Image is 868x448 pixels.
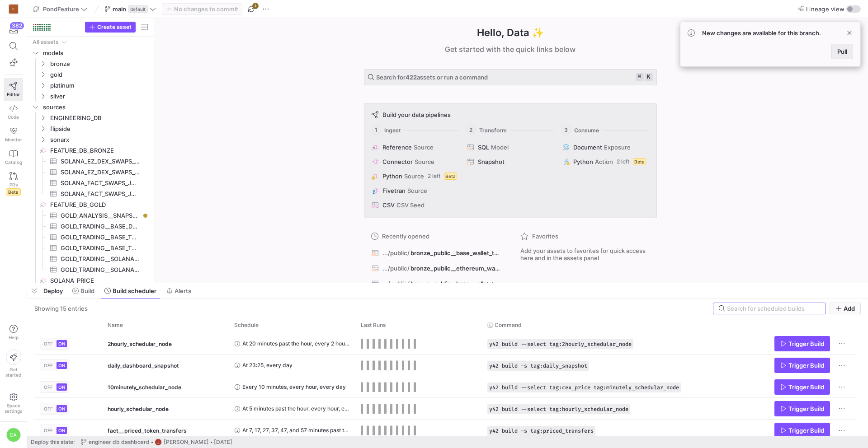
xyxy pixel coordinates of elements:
div: Press SPACE to select this row. [31,177,150,188]
button: Snapshot [465,156,555,167]
span: bronze [50,59,149,69]
span: y42 build -s tag:daily_snapshot [489,363,587,369]
span: PRs [9,182,18,187]
span: Favorites [532,233,558,240]
kbd: k [645,73,653,81]
span: .../public/ [382,249,410,257]
span: Document [573,144,602,151]
a: FEATURE_DB_BRONZE​​​​​​​​ [31,145,150,156]
span: Search for assets or run a command [376,74,488,81]
span: Build your data pipelines [382,111,451,118]
button: Create asset [85,22,136,33]
div: Press SPACE to select this row. [34,333,857,355]
span: Recently opened [382,233,429,240]
span: Exposure [604,144,631,151]
div: Press SPACE to select this row. [31,47,150,58]
span: platinum [50,80,149,91]
span: main [113,5,126,13]
button: Trigger Build [774,379,830,395]
span: Help [8,335,19,340]
span: Reference [382,144,412,151]
span: SOLANA_PRICE​​​​​​​​ [50,275,149,286]
span: bronze_public__base_wallet_token_balance_history [410,280,500,287]
div: Press SPACE to select this row. [31,37,150,47]
button: Trigger Build [774,423,830,438]
span: Beta [444,173,457,180]
span: bronze_public__base_wallet_token_balance_now [410,249,500,257]
span: Trigger Build [788,362,824,369]
span: Deploy this state: [31,439,75,445]
span: ON [58,428,65,433]
div: Press SPACE to select this row. [31,102,150,112]
div: Press SPACE to select this row. [31,188,150,199]
strong: 422 [406,74,417,81]
span: .../public/ [382,265,410,272]
div: Press SPACE to select this row. [31,58,150,69]
button: FivetranSource [370,185,460,196]
input: Search for scheduled builds [727,305,820,312]
button: DA [4,425,23,444]
div: Press SPACE to select this row. [31,221,150,232]
span: [PERSON_NAME] [164,439,209,445]
span: Command [495,322,522,328]
a: PRsBeta [4,168,23,199]
a: Code [4,101,23,123]
button: engineer db dashboardLZ[PERSON_NAME][DATE] [78,436,235,448]
div: Press SPACE to select this row. [34,398,857,420]
div: Press SPACE to select this row. [31,91,150,102]
button: Trigger Build [774,401,830,416]
div: C [9,5,18,14]
a: GOLD_TRADING__SOLANA_TOKEN_PRICE_FEATURES​​​​​​​​​ [31,253,150,264]
span: Build [80,287,94,294]
span: bronze_public__ethereum_wallet_token_balance_now [410,265,500,272]
span: Every 10 minutes, every hour, every day [242,376,346,397]
div: Press SPACE to select this row. [31,145,150,156]
span: flipside [50,124,149,134]
span: Action [595,158,613,165]
a: SOLANA_PRICE​​​​​​​​ [31,275,150,286]
span: fact__priced_token_transfers [108,420,187,441]
div: 382 [10,22,24,29]
span: Add [844,305,855,312]
div: Showing 15 entries [34,305,88,312]
span: Catalog [5,159,22,165]
span: Model [491,144,509,151]
a: SOLANA_EZ_DEX_SWAPS_LATEST_10D​​​​​​​​​ [31,156,150,167]
span: GOLD_TRADING__BASE_DEX_SWAPS_FEATURES​​​​​​​​​ [61,221,140,232]
span: Pull [837,48,847,55]
span: Get started [5,367,21,378]
span: At 5 minutes past the hour, every hour, every day [242,398,350,419]
span: ON [58,406,65,411]
button: PythonSource2 leftBeta [370,171,460,182]
span: GOLD_ANALYSIS__SNAPSHOT_TOKEN_MARKET_FEATURES​​​​​​​​​ [61,210,140,221]
span: Fivetran [382,187,406,194]
div: Press SPACE to select this row. [31,167,150,177]
button: .../public/bronze_public__base_wallet_token_balance_history [369,278,502,289]
div: LZ [155,439,162,446]
span: GOLD_TRADING__BASE_TOKEN_TRANSFERS_FEATURES​​​​​​​​​ [61,243,140,253]
span: PondFeature [43,5,79,13]
button: 382 [4,22,23,38]
a: GOLD_TRADING__BASE_DEX_SWAPS_FEATURES​​​​​​​​​ [31,221,150,232]
kbd: ⌘ [636,73,644,81]
span: Trigger Build [788,383,824,391]
span: y42 build --select tag:2hourly_schedular_node [489,341,632,347]
button: Search for422assets or run a command⌘k [364,69,657,85]
button: Build [68,283,99,299]
button: PythonAction2 leftBeta [561,156,651,167]
span: Beta [6,188,21,196]
span: Name [108,322,123,328]
span: daily_dashboard_snapshot [108,355,179,376]
a: Editor [4,78,23,101]
button: SQLModel [465,142,555,153]
div: Press SPACE to select this row. [31,275,150,286]
span: Connector [382,158,413,165]
span: GOLD_TRADING__BASE_TOKEN_PRICE_FEATURES​​​​​​​​​ [61,232,140,243]
span: At 23:25, every day [242,355,292,376]
span: Deploy [43,287,63,294]
div: Press SPACE to select this row. [31,210,150,221]
span: Python [382,173,402,180]
div: Press SPACE to select this row. [31,123,150,134]
div: Press SPACE to select this row. [34,376,857,398]
a: SOLANA_FACT_SWAPS_JUPITER_SUMMARY_LATEST_30H​​​​​​​​​ [31,188,150,199]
